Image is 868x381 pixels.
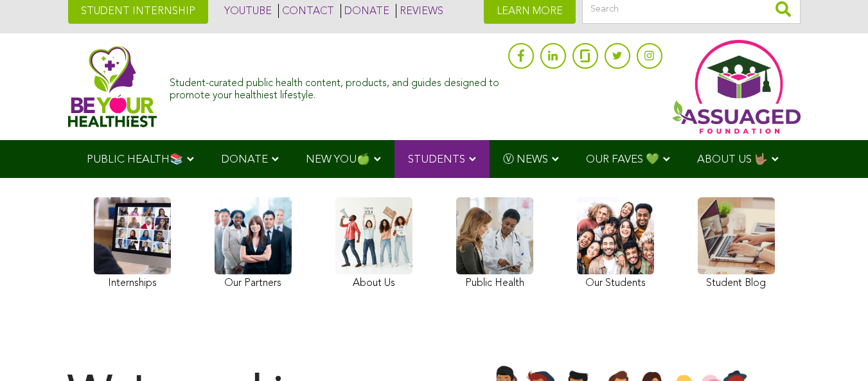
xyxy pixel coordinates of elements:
[221,154,268,165] span: DONATE
[68,140,801,178] div: Navigation Menu
[580,49,589,62] img: glassdoor
[672,40,801,134] img: Assuaged App
[697,154,768,165] span: ABOUT US 🤟🏽
[503,154,548,165] span: Ⓥ NEWS
[170,71,501,102] div: Student-curated public health content, products, and guides designed to promote your healthiest l...
[408,154,465,165] span: STUDENTS
[341,4,389,18] a: DONATE
[306,154,370,165] span: NEW YOU🍏
[221,4,272,18] a: YOUTUBE
[586,154,659,165] span: OUR FAVES 💚
[804,319,868,381] iframe: Chat Widget
[396,4,443,18] a: REVIEWS
[87,154,183,165] span: PUBLIC HEALTH📚
[68,46,157,127] img: Assuaged
[278,4,334,18] a: CONTACT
